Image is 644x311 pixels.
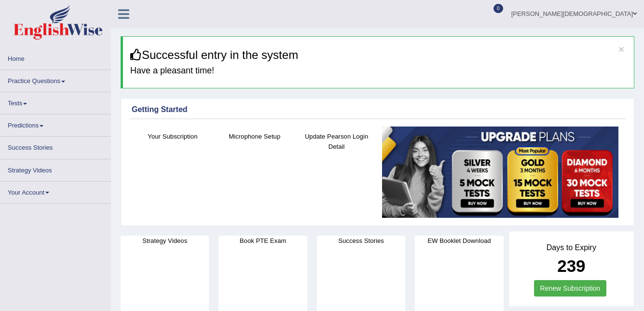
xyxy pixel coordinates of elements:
[130,49,627,61] h3: Successful entry in the system
[219,236,307,246] h4: Book PTE Exam
[0,114,110,133] a: Predictions
[317,236,405,246] h4: Success Stories
[121,236,209,246] h4: Strategy Videos
[0,48,110,67] a: Home
[0,70,110,89] a: Practice Questions
[618,44,624,54] button: ×
[493,4,503,13] span: 0
[382,127,618,218] img: small5.jpg
[0,137,110,155] a: Success Stories
[130,66,627,76] h4: Have a pleasant time!
[132,104,623,115] div: Getting Started
[520,243,623,252] h4: Days to Expiry
[0,92,110,111] a: Tests
[0,159,110,178] a: Strategy Videos
[301,131,373,152] h4: Update Pearson Login Detail
[534,280,607,297] a: Renew Subscription
[557,256,585,275] b: 239
[415,236,503,246] h4: EW Booklet Download
[219,131,291,141] h4: Microphone Setup
[0,182,110,200] a: Your Account
[137,131,209,141] h4: Your Subscription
